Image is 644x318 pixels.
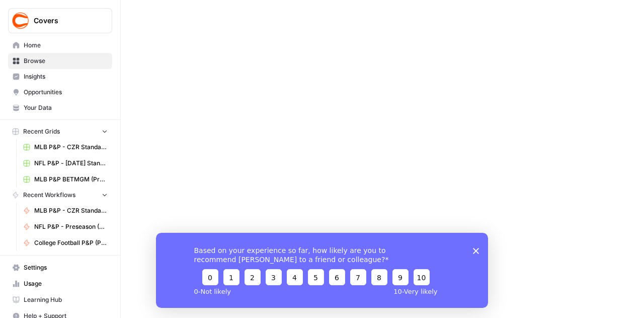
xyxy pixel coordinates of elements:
[19,139,112,155] a: MLB P&P - CZR Standard (Production) Grid
[19,155,112,171] a: NFL P&P - [DATE] Standard (Production) Grid
[34,206,108,215] span: MLB P&P - CZR Standard (Production)
[34,222,108,231] span: NFL P&P - Preseason (Production)
[23,190,75,200] span: Recent Workflows
[8,187,112,203] button: Recent Workflows
[156,233,488,308] iframe: Survey from AirOps
[24,41,108,50] span: Home
[34,143,108,152] span: MLB P&P - CZR Standard (Production) Grid
[8,276,112,292] a: Usage
[8,100,112,116] a: Your Data
[24,295,108,304] span: Learning Hub
[23,127,60,136] span: Recent Grids
[24,103,108,112] span: Your Data
[8,53,112,69] a: Browse
[19,219,112,235] a: NFL P&P - Preseason (Production)
[34,159,108,168] span: NFL P&P - [DATE] Standard (Production) Grid
[8,124,112,139] button: Recent Grids
[19,171,112,187] a: MLB P&P BETMGM (Production) Grid (1)
[24,279,108,288] span: Usage
[8,84,112,100] a: Opportunities
[34,238,108,247] span: College Football P&P (Production)
[24,263,108,272] span: Settings
[8,69,112,85] a: Insights
[34,175,108,184] span: MLB P&P BETMGM (Production) Grid (1)
[8,8,112,33] button: Workspace: Covers
[19,203,112,219] a: MLB P&P - CZR Standard (Production)
[12,12,30,30] img: Covers Logo
[8,292,112,308] a: Learning Hub
[24,72,108,81] span: Insights
[24,56,108,66] span: Browse
[8,37,112,53] a: Home
[24,88,108,97] span: Opportunities
[34,16,95,26] span: Covers
[8,260,112,276] a: Settings
[19,235,112,251] a: College Football P&P (Production)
